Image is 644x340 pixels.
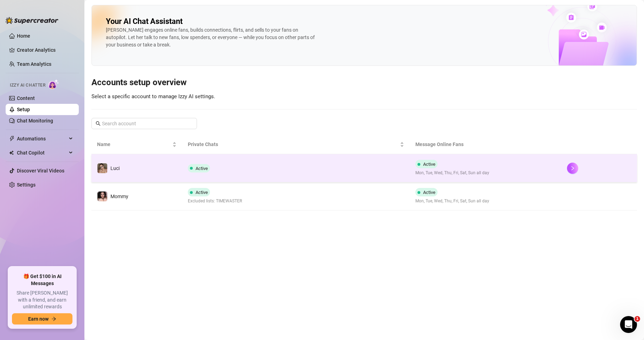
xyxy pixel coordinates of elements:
[106,26,317,49] div: [PERSON_NAME] engages online fans, builds connections, flirts, and sells to your fans on autopilo...
[102,120,187,127] input: Search account
[9,150,14,155] img: Chat Copilot
[48,79,59,89] img: AI Chatter
[106,17,183,26] h2: Your AI Chat Assistant
[567,163,578,174] button: right
[635,316,640,322] span: 1
[188,198,242,204] span: Excluded lists: TIMEWASTER
[182,135,409,154] th: Private Chats
[10,82,45,89] span: Izzy AI Chatter
[9,136,15,141] span: thunderbolt
[12,290,72,310] span: Share [PERSON_NAME] with a friend, and earn unlimited rewards
[91,77,637,88] h3: Accounts setup overview
[17,33,30,39] a: Home
[97,191,107,201] img: Mommy
[17,147,67,158] span: Chat Copilot
[17,95,35,101] a: Content
[415,170,489,176] span: Mon, Tue, Wed, Thu, Fri, Sat, Sun all day
[17,133,67,144] span: Automations
[423,190,435,195] span: Active
[17,182,36,188] a: Settings
[423,162,435,167] span: Active
[110,165,120,171] span: Luci
[17,61,51,67] a: Team Analytics
[51,316,56,321] span: arrow-right
[17,168,64,174] a: Discover Viral Videos
[96,121,101,126] span: search
[17,44,73,56] a: Creator Analytics
[12,273,72,287] span: 🎁 Get $100 in AI Messages
[570,166,575,171] span: right
[196,190,208,195] span: Active
[6,17,58,24] img: logo-BBDzfeDw.svg
[17,118,53,124] a: Chat Monitoring
[415,198,489,204] span: Mon, Tue, Wed, Thu, Fri, Sat, Sun all day
[620,316,637,333] iframe: Intercom live chat
[28,316,49,322] span: Earn now
[17,107,30,112] a: Setup
[91,135,182,154] th: Name
[91,93,215,100] span: Select a specific account to manage Izzy AI settings.
[97,163,107,173] img: Luci
[110,194,128,199] span: Mommy
[12,313,72,325] button: Earn nowarrow-right
[410,135,561,154] th: Message Online Fans
[196,166,208,171] span: Active
[188,140,398,148] span: Private Chats
[97,140,171,148] span: Name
